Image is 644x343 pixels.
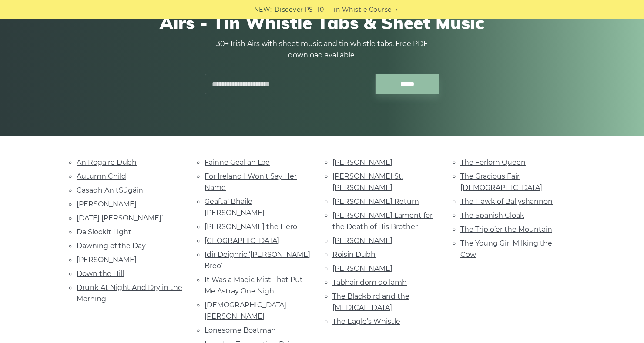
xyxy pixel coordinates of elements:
a: The Young Girl Milking the Cow [460,239,552,259]
a: [DATE] [PERSON_NAME]’ [77,214,163,222]
h1: Airs - Tin Whistle Tabs & Sheet Music [77,12,567,33]
p: 30+ Irish Airs with sheet music and tin whistle tabs. Free PDF download available. [205,38,439,61]
a: Autumn Child [77,172,126,180]
a: [PERSON_NAME] Return [332,197,419,206]
a: PST10 - Tin Whistle Course [305,5,392,15]
a: Casadh An tSúgáin [77,186,143,194]
a: [PERSON_NAME] [332,264,392,273]
a: [PERSON_NAME] Lament for the Death of His Brother [332,211,433,231]
a: The Spanish Cloak [460,211,524,220]
a: Drunk At Night And Dry in the Morning [77,283,182,303]
a: [PERSON_NAME] St. [PERSON_NAME] [332,172,403,192]
a: The Forlorn Queen [460,158,526,167]
a: The Gracious Fair [DEMOGRAPHIC_DATA] [460,172,542,192]
a: Fáinne Geal an Lae [205,158,270,167]
a: The Hawk of Ballyshannon [460,197,553,206]
a: [DEMOGRAPHIC_DATA] [PERSON_NAME] [205,301,286,320]
a: Down the Hill [77,270,124,278]
a: Dawning of the Day [77,242,146,250]
span: NEW: [254,5,272,15]
span: Discover [275,5,303,15]
a: The Trip o’er the Mountain [460,225,552,233]
a: [PERSON_NAME] the Hero [205,223,297,231]
a: Roisin Dubh [332,250,376,259]
a: [PERSON_NAME] [332,236,392,245]
a: Idir Deighric ‘[PERSON_NAME] Breo’ [205,250,310,270]
a: An Rogaire Dubh [77,158,137,167]
a: [PERSON_NAME] [77,200,137,208]
a: [PERSON_NAME] [77,256,137,264]
a: For Ireland I Won’t Say Her Name [205,172,297,192]
a: The Eagle’s Whistle [332,317,400,326]
a: Tabhair dom do lámh [332,278,407,286]
a: [GEOGRAPHIC_DATA] [205,236,279,245]
a: Da Slockit Light [77,228,131,236]
a: [PERSON_NAME] [332,158,392,167]
a: The Blackbird and the [MEDICAL_DATA] [332,292,409,312]
a: Lonesome Boatman [205,326,276,334]
a: It Was a Magic Mist That Put Me Astray One Night [205,276,303,295]
a: Geaftaí Bhaile [PERSON_NAME] [205,197,265,217]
